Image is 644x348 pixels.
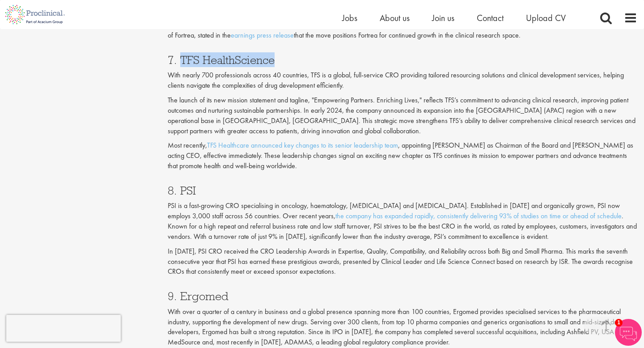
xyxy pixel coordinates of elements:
p: The launch of its new mission statement and tagline, "Empowering Partners. Enriching Lives," refl... [168,95,637,136]
p: PSI is a fast-growing CRO specialising in oncology, haematology, [MEDICAL_DATA] and [MEDICAL_DATA... [168,201,637,242]
span: 1 [615,319,623,327]
h3: 9. Ergomed [168,290,637,302]
a: earnings press release [231,30,294,40]
a: Join us [432,12,454,24]
p: In [DATE], PSI CRO received the CRO Leadership Awards in Expertise, Quality, Compatibility, and R... [168,246,637,277]
a: Contact [477,12,504,24]
a: Upload CV [526,12,566,24]
a: TFS Healthcare announced key changes to its senior leadership team [207,140,398,150]
p: Most recently, , appointing [PERSON_NAME] as Chairman of the Board and [PERSON_NAME] as acting CE... [168,140,637,171]
iframe: reCAPTCHA [6,315,121,342]
p: With over a quarter of a century in business and a global presence spanning more than 100 countri... [168,307,637,348]
h3: 7. TFS HealthScience [168,54,637,66]
img: Chatbot [615,319,642,346]
h3: 8. PSI [168,185,637,196]
p: With nearly 700 professionals across 40 countries, TFS is a global, full-service CRO providing ta... [168,70,637,91]
a: the company has expanded rapidly, consistently delivering 93% of studies on time or ahead of sche... [335,211,622,221]
a: About us [380,12,410,24]
a: Jobs [342,12,357,24]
